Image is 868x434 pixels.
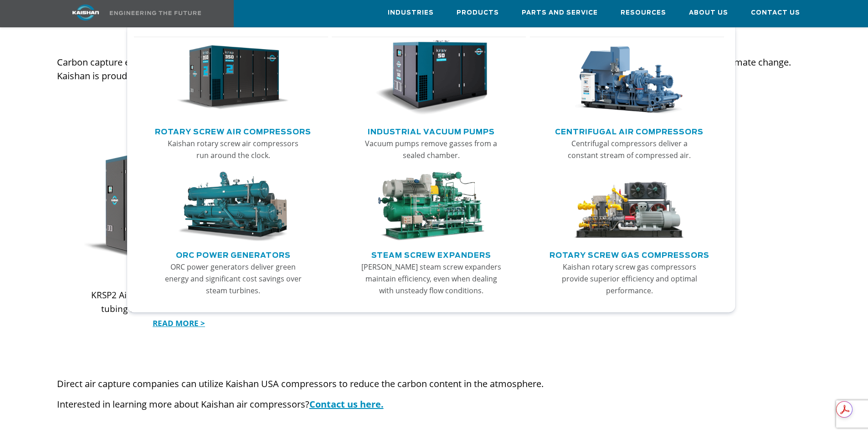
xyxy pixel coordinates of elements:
[51,5,120,20] img: kaishan logo
[522,0,598,25] a: Parts and Service
[689,0,728,25] a: About Us
[522,8,598,18] span: Parts and Service
[110,11,201,15] img: Engineering the future
[375,172,487,242] img: thumb-Steam-Screw-Expanders
[84,317,274,330] a: Read More >
[57,398,812,411] p: Interested in learning more about Kaishan air compressors?
[57,56,812,83] p: Carbon capture engineers rely on Kaishan USA to ensure CO2 is reliably compressed for storage or ...
[84,144,274,270] img: krsp350
[457,0,499,25] a: Products
[573,172,685,242] img: thumb-Rotary-Screw-Gas-Compressors
[621,8,666,18] span: Resources
[457,8,499,18] span: Products
[360,138,502,161] p: Vacuum pumps remove gasses from a sealed chamber.
[621,0,666,25] a: Resources
[371,247,491,261] a: Steam Screw Expanders
[360,261,502,296] p: [PERSON_NAME] steam screw expanders maintain efficiency, even when dealing with unsteady flow con...
[375,40,487,116] img: thumb-Industrial-Vacuum-Pumps
[558,138,700,161] p: Centrifugal compressors deliver a constant stream of compressed air.
[162,261,304,296] p: ORC power generators deliver green energy and significant cost savings over steam turbines.
[388,8,434,18] span: Industries
[57,377,812,391] p: Direct air capture companies can utilize Kaishan USA compressors to reduce the carbon content in ...
[751,0,800,25] a: Contact Us
[558,261,700,296] p: Kaishan rotary screw gas compressors provide superior efficiency and optimal performance.
[388,0,434,25] a: Industries
[573,40,685,116] img: thumb-Centrifugal-Air-Compressors
[177,172,289,242] img: thumb-ORC-Power-Generators
[309,398,384,410] a: Contact us here.
[162,138,304,161] p: Kaishan rotary screw air compressors run around the clock.
[751,8,800,18] span: Contact Us
[368,124,495,138] a: Industrial Vacuum Pumps
[550,247,709,261] a: Rotary Screw Gas Compressors
[689,8,728,18] span: About Us
[84,288,274,329] p: KRSP2 Air Compressors with stainless steel tubing for better corrosion resistance.
[555,124,704,138] a: Centrifugal Air Compressors
[155,124,311,138] a: Rotary Screw Air Compressors
[177,40,289,116] img: thumb-Rotary-Screw-Air-Compressors
[176,247,291,261] a: ORC Power Generators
